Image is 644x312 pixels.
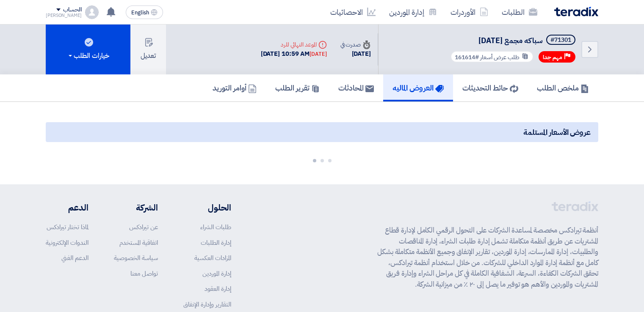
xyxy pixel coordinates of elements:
[131,10,149,16] span: English
[46,13,82,18] div: [PERSON_NAME]
[46,238,88,247] a: الندوات الإلكترونية
[129,222,158,232] a: عن تيرادكس
[329,74,383,101] a: المحادثات
[453,74,528,101] a: حائط التحديثات
[183,300,231,309] a: التقارير وإدارة الإنفاق
[130,269,158,278] a: تواصل معنا
[201,238,231,247] a: إدارة الطلبات
[377,225,598,290] p: أنظمة تيرادكس مخصصة لمساعدة الشركات على التحول الرقمي الكامل لإدارة قطاع المشتريات عن طريق أنظمة ...
[261,40,327,49] div: الموعد النهائي للرد
[382,2,444,22] a: إدارة الموردين
[213,83,257,93] h5: أوامر التوريد
[478,35,543,46] span: سباكه مجمع [DATE]
[323,2,382,22] a: الاحصائيات
[480,53,520,62] span: طلب عرض أسعار
[444,2,495,22] a: الأوردرات
[63,6,81,14] div: الحساب
[61,253,88,263] a: الدعم الفني
[537,83,589,93] h5: ملخص الطلب
[266,74,329,101] a: تقرير الطلب
[340,40,371,49] div: صدرت في
[114,201,158,214] li: الشركة
[202,269,231,278] a: إدارة الموردين
[543,53,562,61] span: مهم جدا
[203,74,266,101] a: أوامر التوريد
[523,126,591,138] span: عروض الأسعار المستلمة
[275,83,320,93] h5: تقرير الطلب
[119,238,158,247] a: اتفاقية المستخدم
[455,53,479,62] span: #161614
[130,25,166,74] button: تعديل
[338,83,374,93] h5: المحادثات
[554,7,598,16] img: Teradix logo
[261,49,327,59] div: [DATE] 10:59 AM
[46,25,130,74] button: خيارات الطلب
[114,253,158,263] a: سياسة الخصوصية
[46,201,88,214] li: الدعم
[340,49,371,59] div: [DATE]
[449,35,577,47] h5: سباكه مجمع 7/9/2025
[462,83,518,93] h5: حائط التحديثات
[126,5,163,19] button: English
[495,2,544,22] a: الطلبات
[85,5,99,19] img: profile_test.png
[47,222,88,232] a: لماذا تختار تيرادكس
[205,284,231,293] a: إدارة العقود
[528,74,598,101] a: ملخص الطلب
[200,222,231,232] a: طلبات الشراء
[67,51,109,61] div: خيارات الطلب
[550,37,571,43] div: #71301
[183,201,231,214] li: الحلول
[194,253,231,263] a: المزادات العكسية
[383,74,453,101] a: العروض الماليه
[392,83,444,93] h5: العروض الماليه
[310,50,326,58] div: [DATE]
